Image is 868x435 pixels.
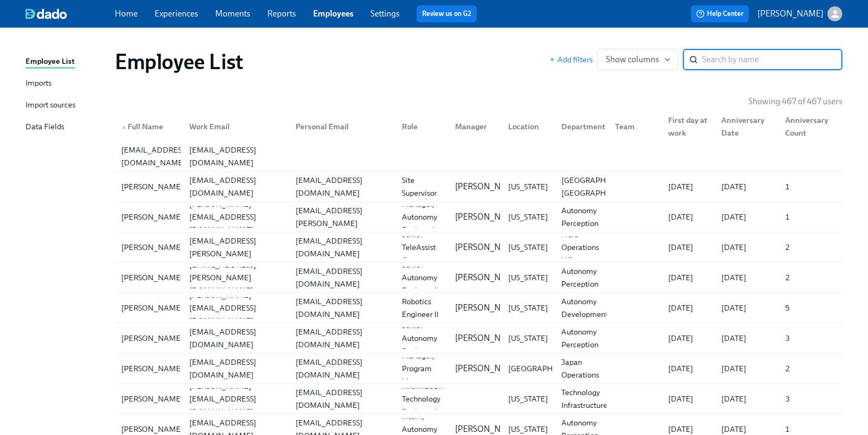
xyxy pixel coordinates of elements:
a: Employees [313,9,353,19]
div: [EMAIL_ADDRESS][DOMAIN_NAME] [185,325,287,351]
div: Role [398,120,446,133]
span: Show columns [606,54,670,65]
div: Autonomy Perception [558,265,606,290]
div: Location [500,116,553,137]
div: [US_STATE] [504,271,553,284]
div: [EMAIL_ADDRESS][DOMAIN_NAME] [291,174,393,199]
p: [PERSON_NAME] [455,272,521,283]
div: [US_STATE] [504,241,553,254]
a: [PERSON_NAME][EMAIL_ADDRESS][PERSON_NAME][DOMAIN_NAME][EMAIL_ADDRESS][DOMAIN_NAME]Senior Autonomy... [115,263,842,293]
div: [EMAIL_ADDRESS][PERSON_NAME][DOMAIN_NAME] [185,258,287,297]
a: [PERSON_NAME][EMAIL_ADDRESS][DOMAIN_NAME][EMAIL_ADDRESS][DOMAIN_NAME]Site Supervisor[PERSON_NAME]... [115,172,842,202]
div: [EMAIL_ADDRESS][DOMAIN_NAME] [291,386,393,412]
div: Site Deployments-[GEOGRAPHIC_DATA], [GEOGRAPHIC_DATA] Lyft [558,161,646,212]
div: [PERSON_NAME][PERSON_NAME][EMAIL_ADDRESS][DOMAIN_NAME][PERSON_NAME][EMAIL_ADDRESS][PERSON_NAME][D... [115,202,842,232]
div: Team [606,116,660,137]
div: Senior TeleAssist Operator [398,228,446,266]
p: [PERSON_NAME] [455,302,521,314]
div: [PERSON_NAME] [117,392,188,405]
p: [PERSON_NAME] [455,241,521,253]
div: [PERSON_NAME] [117,211,188,223]
button: Add filters [549,54,593,65]
p: [PERSON_NAME] [757,8,823,20]
div: [US_STATE] [504,302,553,314]
div: [PERSON_NAME] [117,332,188,345]
div: [PERSON_NAME] [117,241,188,254]
div: [PERSON_NAME] [117,271,188,284]
div: Anniversary Count [781,114,840,139]
div: [PERSON_NAME][EMAIL_ADDRESS][DOMAIN_NAME] [185,198,287,236]
div: [PERSON_NAME] [117,302,188,314]
a: [PERSON_NAME][PERSON_NAME][EMAIL_ADDRESS][PERSON_NAME][DOMAIN_NAME][EMAIL_ADDRESS][DOMAIN_NAME]Se... [115,232,842,263]
div: [EMAIL_ADDRESS][DOMAIN_NAME] [291,235,393,260]
a: Import sources [26,99,106,112]
div: 2 [781,362,840,375]
a: Settings [370,9,400,19]
div: Senior Autonomy Engineer II [398,258,446,297]
div: Autonomy Development [558,295,613,321]
p: [PERSON_NAME] [455,181,521,193]
div: [GEOGRAPHIC_DATA] [504,362,591,375]
a: Moments [215,9,250,19]
p: Showing 467 of 467 users [748,96,842,107]
div: Manager, Program Management [398,349,452,388]
a: [PERSON_NAME][EMAIL_ADDRESS][DOMAIN_NAME][EMAIL_ADDRESS][DOMAIN_NAME]Manager, Program Management[... [115,354,842,384]
div: [DATE] [664,362,713,375]
div: [PERSON_NAME][EMAIL_ADDRESS][DOMAIN_NAME][EMAIL_ADDRESS][DOMAIN_NAME]Senior Autonomy Engineer[PER... [115,323,842,353]
div: Personal Email [291,120,393,133]
div: [EMAIL_ADDRESS][DOMAIN_NAME] [185,174,287,199]
div: [PERSON_NAME] [117,362,188,375]
img: dado [26,9,67,19]
a: Employee List [26,55,106,69]
p: [PERSON_NAME] [455,211,521,223]
div: [PERSON_NAME][EMAIL_ADDRESS][DOMAIN_NAME] [185,380,287,418]
div: Role [393,116,446,137]
div: 3 [781,332,840,345]
div: Department [553,116,606,137]
div: [DATE] [717,302,777,314]
div: [DATE] [664,241,713,254]
div: Full Name [117,120,181,133]
div: Manager [446,116,500,137]
a: dado [26,9,115,19]
div: Import sources [26,99,75,112]
div: [DATE] [664,332,713,345]
div: [DATE] [664,302,713,314]
a: Home [115,9,138,19]
div: Autonomy Perception [558,325,606,351]
div: [DATE] [717,332,777,345]
div: Anniversary Date [713,116,777,137]
div: [DATE] [664,271,713,284]
div: First day at work [660,116,713,137]
div: [EMAIL_ADDRESS][DOMAIN_NAME] [185,144,287,169]
div: [PERSON_NAME][PERSON_NAME][EMAIL_ADDRESS][DOMAIN_NAME][EMAIL_ADDRESS][DOMAIN_NAME]Robotics Engine... [115,293,842,323]
a: [EMAIL_ADDRESS][DOMAIN_NAME][EMAIL_ADDRESS][DOMAIN_NAME] [115,141,842,172]
a: [PERSON_NAME][PERSON_NAME][EMAIL_ADDRESS][DOMAIN_NAME][PERSON_NAME][EMAIL_ADDRESS][PERSON_NAME][D... [115,202,842,232]
div: [DATE] [717,271,777,284]
div: 5 [781,302,840,314]
div: Location [504,120,553,133]
div: ▲Full Name [117,116,181,137]
div: 3 [781,392,840,405]
div: 2 [781,271,840,284]
div: [DATE] [717,392,777,405]
span: Help Center [696,9,744,19]
div: [PERSON_NAME][EMAIL_ADDRESS][DOMAIN_NAME][EMAIL_ADDRESS][DOMAIN_NAME]Site Supervisor[PERSON_NAME]... [115,172,842,202]
div: [EMAIL_ADDRESS][DOMAIN_NAME] [291,265,393,290]
p: [PERSON_NAME] [455,363,521,374]
div: Department [558,120,610,133]
div: [PERSON_NAME][EMAIL_ADDRESS][DOMAIN_NAME][EMAIL_ADDRESS][DOMAIN_NAME]Manager, Program Management[... [115,354,842,383]
a: [PERSON_NAME][PERSON_NAME][EMAIL_ADDRESS][DOMAIN_NAME][EMAIL_ADDRESS][DOMAIN_NAME]Robotics Engine... [115,293,842,323]
div: [EMAIL_ADDRESS][DOMAIN_NAME] [291,356,393,381]
div: Work Email [181,116,287,137]
div: [PERSON_NAME][EMAIL_ADDRESS][PERSON_NAME][DOMAIN_NAME] [291,191,393,242]
div: [DATE] [664,180,713,193]
div: Field Operations HQ [558,228,606,266]
div: Autonomy Perception [558,204,606,230]
div: Employee List [26,55,75,69]
div: First day at work [664,114,713,139]
div: Team [611,120,660,133]
p: [PERSON_NAME] [455,332,521,344]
